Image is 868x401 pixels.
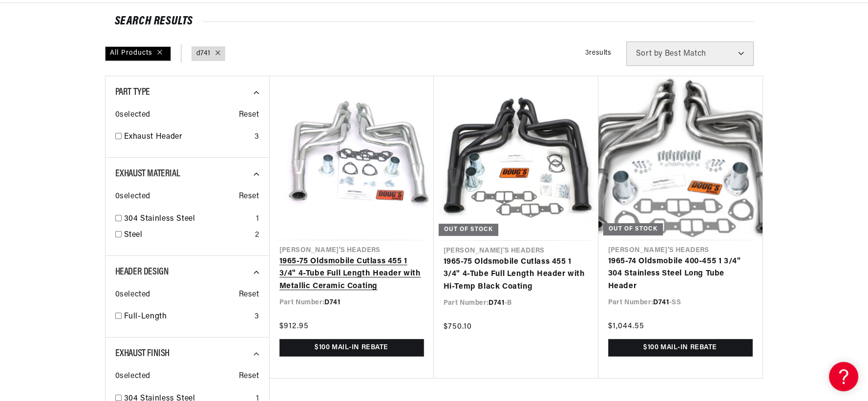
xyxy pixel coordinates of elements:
[636,50,663,58] span: Sort by
[239,289,259,301] span: Reset
[115,169,180,179] span: Exhaust Material
[115,87,150,97] span: Part Type
[254,311,259,323] div: 3
[124,213,252,226] a: 304 Stainless Steel
[115,267,169,277] span: Header Design
[608,255,753,293] a: 1965-74 Oldsmobile 400-455 1 3/4" 304 Stainless Steel Long Tube Header
[115,17,754,26] div: SEARCH RESULTS
[239,190,259,203] span: Reset
[196,48,211,59] a: d741
[115,109,150,122] span: 0 selected
[105,46,171,61] div: All Products
[115,289,150,301] span: 0 selected
[279,255,424,293] a: 1965-75 Oldsmobile Cutlass 455 1 3/4" 4-Tube Full Length Header with Metallic Ceramic Coating
[626,42,754,66] select: Sort by
[255,229,259,242] div: 2
[124,131,251,144] a: Exhaust Header
[239,109,259,122] span: Reset
[115,190,150,203] span: 0 selected
[444,256,589,294] a: 1965-75 Oldsmobile Cutlass 455 1 3/4" 4-Tube Full Length Header with Hi-Temp Black Coating
[256,213,259,226] div: 1
[254,131,259,144] div: 3
[115,349,169,359] span: Exhaust Finish
[115,370,150,383] span: 0 selected
[124,311,251,323] a: Full-Length
[585,49,612,57] span: 3 results
[239,370,259,383] span: Reset
[124,229,251,242] a: Steel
